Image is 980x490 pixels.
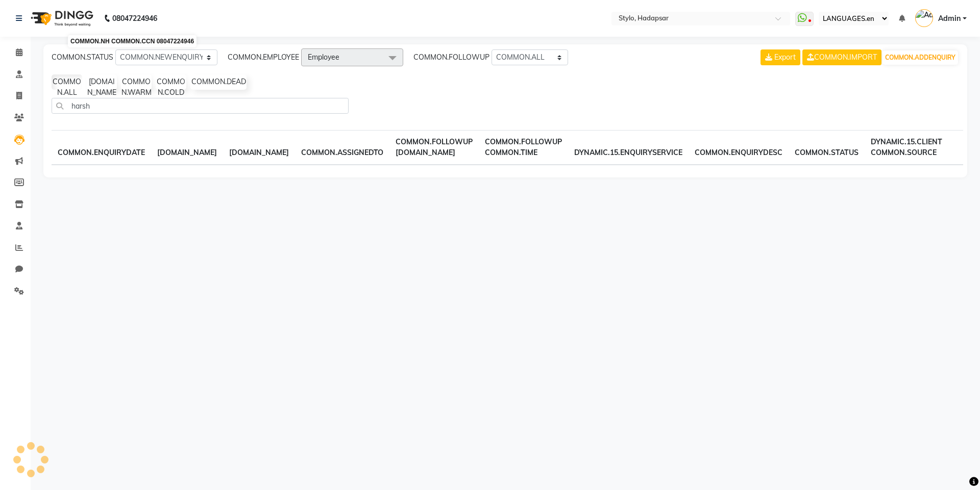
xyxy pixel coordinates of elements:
button: Export [761,49,800,65]
input: Search Enquiry By Name & Number [52,98,349,114]
button: COMMON.ADDENQUIRY [883,50,958,65]
span: Employee [308,53,339,62]
span: COMMON.STATUS [52,52,113,63]
a: COMMON.COLD [156,74,186,90]
th: DYNAMIC.15.ENQUIRYSERVICE [568,131,689,165]
a: COMMON.DEAD [190,74,247,90]
a: COMMON.IMPORT [802,49,881,65]
a: COMMON.ALL [52,74,82,90]
th: DYNAMIC.15.CLIENT COMMON.SOURCE [865,131,948,165]
span: COMMON.FOLLOWUP [413,52,489,63]
th: COMMON.FOLLOWUP COMMON.TIME [479,131,568,165]
b: 08047224946 [112,4,157,33]
a: COMMON.WARM [121,74,152,90]
span: Export [774,53,796,62]
th: COMMON.STATUS [789,131,865,165]
span: COMMON.EMPLOYEE [228,52,299,63]
img: Admin [915,9,933,27]
th: COMMON.ENQUIRYDATE [52,131,151,165]
th: COMMON.ASSIGNEDTO [295,131,389,165]
th: [DOMAIN_NAME] [223,131,295,165]
a: [DOMAIN_NAME] [86,74,117,90]
th: [DOMAIN_NAME] [151,131,223,165]
th: COMMON.FOLLOWUP [DOMAIN_NAME] [389,131,479,165]
th: COMMON.ENQUIRYDESC [689,131,789,165]
span: Admin [938,13,961,24]
img: logo [26,4,96,33]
